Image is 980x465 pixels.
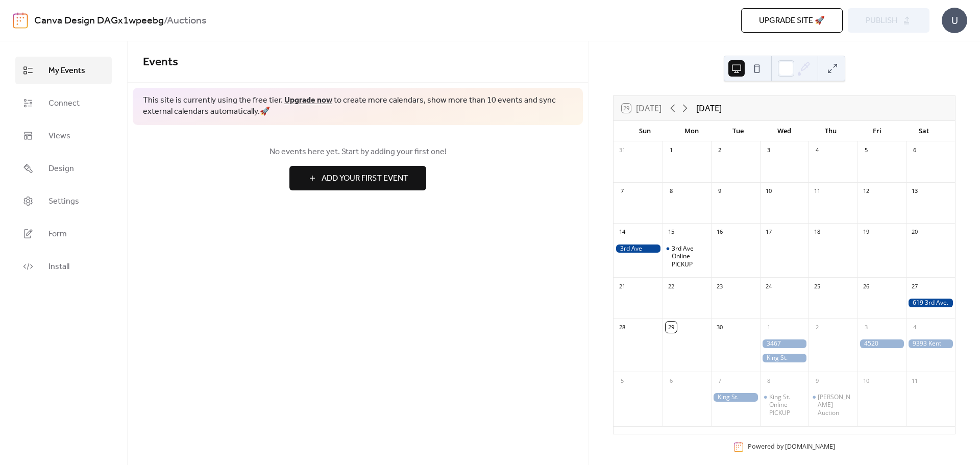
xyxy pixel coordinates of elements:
[807,121,854,141] div: Thu
[617,145,628,156] div: 31
[760,393,809,417] div: King St. Online PICKUP
[48,130,70,142] span: Views
[15,122,112,150] a: Views
[13,12,28,29] img: logo
[164,11,167,31] b: /
[748,443,835,451] div: Powered by
[48,65,85,77] span: My Events
[900,121,947,141] div: Sat
[289,166,426,190] button: Add Your First Event
[714,322,725,333] div: 30
[617,281,628,292] div: 21
[906,299,955,307] div: 619 3rd Ave. AUCTION LIVE
[666,145,677,156] div: 1
[622,121,668,141] div: Sun
[763,375,774,386] div: 8
[909,186,920,197] div: 13
[760,339,809,348] div: 3467 Briardale AUCTION
[909,281,920,292] div: 27
[617,322,628,333] div: 28
[614,244,663,253] div: 3rd Ave Online END
[48,261,69,273] span: Install
[857,339,906,348] div: 4520 Georgetown AUCTION
[812,281,823,292] div: 25
[15,57,112,84] a: My Events
[818,393,853,417] div: [PERSON_NAME] Auction
[666,227,677,238] div: 15
[167,11,206,31] b: Auctions
[785,443,835,451] a: [DOMAIN_NAME]
[861,281,872,292] div: 26
[763,322,774,333] div: 1
[761,121,807,141] div: Wed
[812,375,823,386] div: 9
[15,220,112,248] a: Form
[714,186,725,197] div: 9
[812,322,823,333] div: 2
[666,322,677,333] div: 29
[143,166,573,190] a: Add Your First Event
[672,244,707,268] div: 3rd Ave Online PICKUP
[714,145,725,156] div: 2
[861,227,872,238] div: 19
[812,145,823,156] div: 4
[711,393,760,402] div: King St. Online END
[861,322,872,333] div: 3
[906,339,955,348] div: 9393 Kent Ave. AUCTION LIVE
[666,281,677,292] div: 22
[34,11,164,31] a: Canva Design DAGx1wpeebg
[808,393,857,417] div: Adele Auction
[48,97,80,110] span: Connect
[143,95,573,118] span: This site is currently using the free tier. to create more calendars, show more than 10 events an...
[617,375,628,386] div: 5
[714,281,725,292] div: 23
[714,227,725,238] div: 16
[15,155,112,182] a: Design
[663,244,712,268] div: 3rd Ave Online PICKUP
[942,8,967,33] div: U
[696,102,722,114] div: [DATE]
[759,15,825,27] span: Upgrade site 🚀
[763,186,774,197] div: 10
[15,253,112,280] a: Install
[769,393,805,417] div: King St. Online PICKUP
[763,145,774,156] div: 3
[284,92,332,108] a: Upgrade now
[909,145,920,156] div: 6
[617,227,628,238] div: 14
[15,187,112,215] a: Settings
[861,145,872,156] div: 5
[741,8,843,33] button: Upgrade site 🚀
[322,173,408,185] span: Add Your First Event
[812,186,823,197] div: 11
[617,186,628,197] div: 7
[760,354,809,362] div: King St. Online START
[861,375,872,386] div: 10
[861,186,872,197] div: 12
[854,121,900,141] div: Fri
[715,121,761,141] div: Tue
[48,163,74,175] span: Design
[668,121,715,141] div: Mon
[15,89,112,117] a: Connect
[763,281,774,292] div: 24
[909,227,920,238] div: 20
[714,375,725,386] div: 7
[48,228,67,240] span: Form
[48,195,79,208] span: Settings
[763,227,774,238] div: 17
[812,227,823,238] div: 18
[909,375,920,386] div: 11
[909,322,920,333] div: 4
[666,375,677,386] div: 6
[143,51,178,74] span: Events
[143,146,573,158] span: No events here yet. Start by adding your first one!
[666,186,677,197] div: 8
